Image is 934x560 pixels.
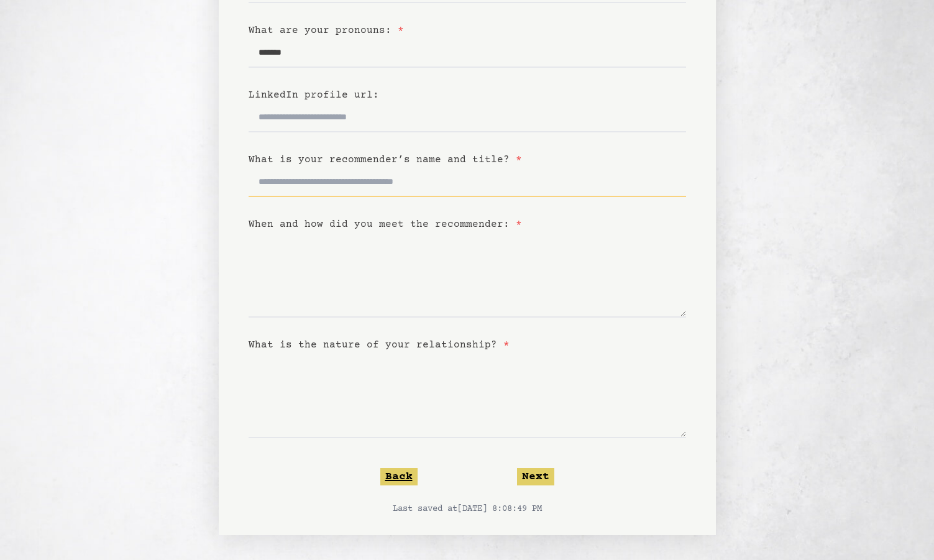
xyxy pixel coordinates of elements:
[249,90,379,101] label: LinkedIn profile url:
[249,25,404,36] label: What are your pronouns:
[249,339,510,351] label: What is the nature of your relationship?
[249,154,522,165] label: What is your recommender’s name and title?
[517,468,554,485] button: Next
[249,503,686,515] p: Last saved at [DATE] 8:08:49 PM
[249,219,522,230] label: When and how did you meet the recommender:
[380,468,418,485] button: Back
